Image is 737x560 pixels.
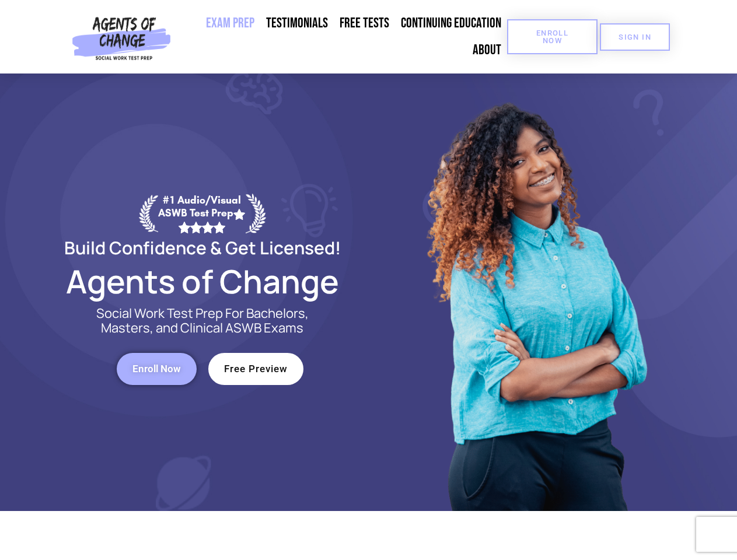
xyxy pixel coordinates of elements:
a: Exam Prep [200,10,260,37]
a: Testimonials [260,10,334,37]
a: Enroll Now [117,353,197,385]
a: Enroll Now [507,19,598,54]
a: Free Tests [334,10,395,37]
nav: Menu [176,10,507,64]
span: Free Preview [224,364,288,374]
p: Social Work Test Prep For Bachelors, Masters, and Clinical ASWB Exams [83,306,322,335]
a: Free Preview [208,353,303,385]
a: SIGN IN [600,23,670,51]
h2: Build Confidence & Get Licensed! [36,239,369,256]
a: Continuing Education [395,10,507,37]
span: Enroll Now [132,364,181,374]
span: SIGN IN [619,33,651,41]
img: Website Image 1 (1) [418,73,652,511]
h2: Agents of Change [36,268,369,295]
span: Enroll Now [526,29,579,44]
div: #1 Audio/Visual ASWB Test Prep [158,194,246,233]
a: About [467,37,507,64]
